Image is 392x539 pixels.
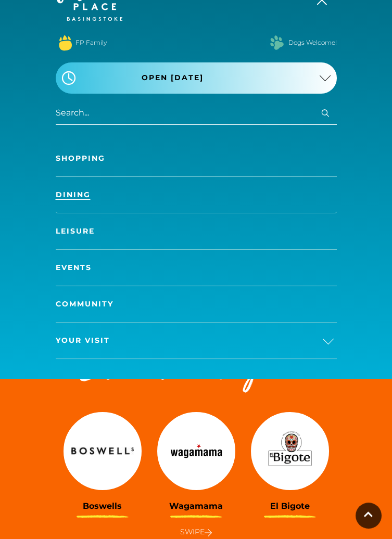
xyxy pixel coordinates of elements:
[142,72,204,83] span: Open [DATE]
[56,140,337,176] a: Shopping
[64,355,329,389] h2: Discover something new...
[157,501,235,511] h3: Wagamama
[64,525,329,538] p: Swipe
[64,501,142,511] h3: Boswells
[288,38,337,47] a: Dogs Welcome!
[56,323,337,358] a: Your Visit
[56,62,337,94] button: Open [DATE]
[251,501,329,511] h3: El Bigote
[251,409,329,511] a: El Bigote
[56,286,337,322] a: Community
[157,409,235,511] a: Wagamama
[64,409,142,511] a: Boswells
[56,177,337,213] a: Dining
[56,335,110,346] span: Your Visit
[56,250,337,286] a: Events
[56,213,337,249] a: Leisure
[56,101,337,125] input: Search...
[75,38,107,47] a: FP Family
